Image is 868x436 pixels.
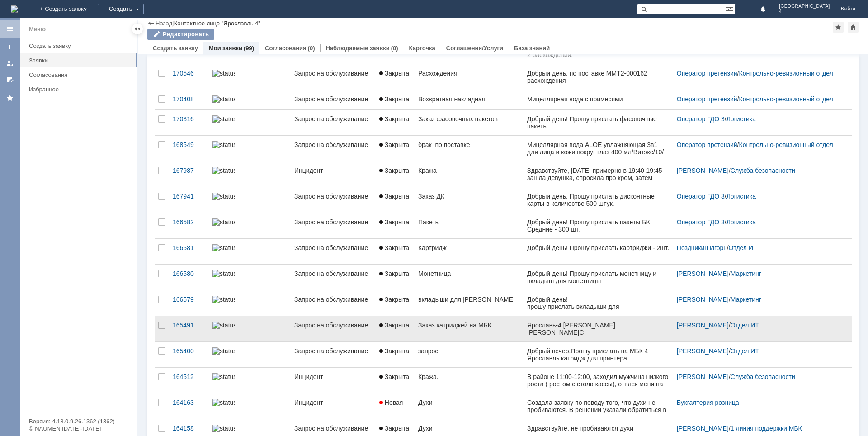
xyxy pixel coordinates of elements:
[212,373,235,380] img: statusbar-100 (1).png
[209,239,291,264] a: statusbar-100 (1).png
[209,64,291,90] a: statusbar-100 (1).png
[418,270,520,277] div: Монетница
[294,270,372,277] div: Запрос на обслуживание
[25,53,136,67] a: Заявки
[209,290,291,316] a: statusbar-100 (1).png
[677,115,841,123] div: /
[779,9,830,14] span: 4
[212,244,235,251] img: statusbar-100 (1).png
[379,425,409,432] span: Закрыта
[212,425,235,432] img: statusbar-100 (1).png
[294,425,372,432] div: Запрос на обслуживание
[169,90,209,109] a: 170408
[173,270,205,277] div: 166580
[379,115,409,123] span: Закрыта
[173,115,205,123] div: 170316
[677,193,725,200] a: Оператор ГДО 3
[291,90,376,109] a: Запрос на обслуживание
[29,418,128,424] div: Версия: 4.18.0.9.26.1362 (1362)
[677,347,841,355] div: /
[376,290,415,316] a: Закрыта
[291,110,376,135] a: Запрос на обслуживание
[173,244,205,251] div: 166581
[291,161,376,187] a: Инцидент
[415,64,524,90] a: Расхождения
[376,136,415,161] a: Закрыта
[677,95,841,103] div: /
[415,368,524,393] a: Кража.
[677,425,841,432] div: /
[209,342,291,367] a: statusbar-100 (1).png
[731,425,802,432] a: 1 линия поддержки МБК
[677,399,739,406] a: Бухгалтерия розница
[418,95,520,103] div: Возвратная накладная
[291,290,376,316] a: Запрос на обслуживание
[677,425,729,432] a: [PERSON_NAME]
[172,19,174,26] div: |
[173,373,205,380] div: 164512
[379,141,409,148] span: Закрыта
[174,20,260,27] div: Контактное лицо "Ярославль 4"
[291,187,376,213] a: Запрос на обслуживание
[677,167,729,174] a: [PERSON_NAME]
[169,342,209,367] a: 165400
[418,115,520,123] div: Заказ фасовочных пакетов
[376,161,415,187] a: Закрыта
[731,270,761,277] a: Маркетинг
[169,110,209,135] a: 170316
[308,45,315,52] div: (0)
[833,22,844,33] div: Добавить в избранное
[169,161,209,187] a: 167987
[376,187,415,213] a: Закрыта
[169,290,209,316] a: 166579
[156,20,172,27] a: Назад
[731,347,759,355] a: Отдел ИТ
[418,322,520,329] div: Заказ катриджей на МБК
[294,167,372,174] div: Инцидент
[415,239,524,264] a: Картридж
[376,368,415,393] a: Закрыта
[731,373,795,380] a: Служба безопасности
[418,296,520,303] div: вкладыши для [PERSON_NAME]
[677,70,737,77] a: Оператор претензий
[173,296,205,303] div: 166579
[415,393,524,419] a: Духи
[209,316,291,341] a: statusbar-100 (1).png
[29,57,132,64] div: Заявки
[415,161,524,187] a: Кража
[418,218,520,226] div: Пакеты
[409,45,435,52] a: Карточка
[379,296,409,303] span: Закрыта
[173,95,205,103] div: 170408
[29,426,128,431] div: © NAUMEN [DATE]-[DATE]
[677,322,841,329] div: /
[291,213,376,238] a: Запрос на обслуживание
[294,141,372,148] div: Запрос на обслуживание
[212,167,235,174] img: statusbar-100 (1).png
[173,70,205,77] div: 170546
[291,64,376,90] a: Запрос на обслуживание
[726,193,756,200] a: Логистика
[376,265,415,290] a: Закрыта
[726,218,756,226] a: Логистика
[677,322,729,329] a: [PERSON_NAME]
[98,4,144,14] div: Создать
[169,265,209,290] a: 166580
[379,167,409,174] span: Закрыта
[677,270,729,277] a: [PERSON_NAME]
[376,90,415,109] a: Закрыта
[418,193,520,200] div: Заказ ДК
[29,24,46,35] div: Меню
[212,70,235,77] img: statusbar-100 (1).png
[731,322,759,329] a: Отдел ИТ
[677,218,841,226] div: /
[415,187,524,213] a: Заказ ДК
[677,218,725,226] a: Оператор ГДО 3
[212,141,235,148] img: statusbar-100 (1).png
[418,244,520,251] div: Картридж
[739,70,833,77] a: Контрольно-ревизионный отдел
[415,90,524,109] a: Возвратная накладная
[677,141,737,148] a: Оператор претензий
[3,72,17,87] a: Мои согласования
[209,161,291,187] a: statusbar-100 (1).png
